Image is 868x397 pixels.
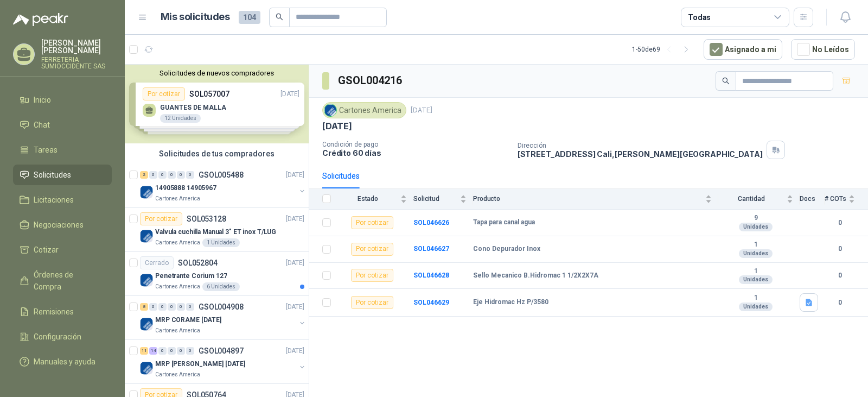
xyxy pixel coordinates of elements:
p: [DATE] [286,258,304,268]
button: Asignado a mi [704,39,782,60]
span: Negociaciones [34,219,84,231]
span: Chat [34,119,50,131]
div: Unidades [739,275,773,284]
p: GSOL004897 [199,347,244,355]
div: Por cotizar [351,216,393,229]
a: Órdenes de Compra [13,264,112,297]
a: Licitaciones [13,190,112,210]
img: Logo peakr [13,13,68,26]
div: 0 [158,171,167,179]
p: Cartones America [155,282,200,291]
p: Penetrante Corium 127 [155,271,227,281]
div: 2 [140,171,148,179]
th: Solicitud [413,188,473,210]
div: Por cotizar [351,269,393,282]
span: Cantidad [718,195,784,203]
b: 1 [718,241,793,249]
a: 2 0 0 0 0 0 GSOL005488[DATE] Company Logo14905888 14905967Cartones America [140,168,307,203]
p: Condición de pago [322,141,509,148]
div: 0 [177,171,185,179]
b: 0 [825,270,855,281]
p: SOL052804 [178,259,218,267]
p: [PERSON_NAME] [PERSON_NAME] [41,39,112,54]
span: Tareas [34,144,58,156]
div: 0 [149,171,157,179]
div: Cerrado [140,256,174,269]
div: Cartones America [322,102,406,118]
b: Sello Mecanico B.Hidromac 1 1/2X2X7A [473,272,598,280]
div: 6 Unidades [202,282,240,291]
b: 0 [825,298,855,308]
img: Company Logo [324,104,336,116]
b: SOL046629 [413,299,449,306]
span: search [722,77,730,85]
div: 0 [149,303,157,311]
button: Solicitudes de nuevos compradores [129,69,304,77]
a: Manuales y ayuda [13,351,112,372]
img: Company Logo [140,274,153,287]
img: Company Logo [140,186,153,199]
th: # COTs [825,188,868,210]
p: Cartones America [155,238,200,247]
th: Docs [800,188,825,210]
div: Por cotizar [351,296,393,309]
a: Inicio [13,90,112,110]
div: Solicitudes [322,170,360,182]
p: [DATE] [286,214,304,224]
b: Eje Hidromac Hz P/3580 [473,298,548,307]
a: 8 0 0 0 0 0 GSOL004908[DATE] Company LogoMRP CORAME [DATE]Cartones America [140,300,307,335]
p: 14905888 14905967 [155,183,216,193]
div: 0 [168,347,176,355]
a: Tareas [13,140,112,160]
a: SOL046626 [413,219,449,226]
div: 0 [168,303,176,311]
span: Cotizar [34,244,59,256]
b: Cono Depurador Inox [473,245,540,254]
span: # COTs [825,195,846,203]
b: Tapa para canal agua [473,218,535,227]
a: Configuración [13,326,112,347]
span: Solicitud [413,195,458,203]
img: Company Logo [140,362,153,375]
p: Cartones America [155,370,200,379]
b: 0 [825,218,855,228]
div: 0 [186,347,194,355]
a: Remisiones [13,301,112,322]
div: 1 - 50 de 69 [632,41,695,58]
p: Crédito 60 días [322,148,509,157]
img: Company Logo [140,230,153,243]
div: 0 [168,171,176,179]
div: Por cotizar [351,243,393,256]
a: Por cotizarSOL053128[DATE] Company LogoValvula cuchilla Manual 3" ET inox T/LUGCartones America1 ... [125,208,309,252]
a: SOL046627 [413,245,449,253]
span: Estado [337,195,398,203]
a: CerradoSOL052804[DATE] Company LogoPenetrante Corium 127Cartones America6 Unidades [125,252,309,296]
span: search [276,13,283,21]
div: 0 [158,347,167,355]
a: Cotizar [13,240,112,260]
th: Producto [473,188,718,210]
b: 9 [718,214,793,223]
p: Cartones America [155,194,200,203]
div: 0 [177,347,185,355]
div: 0 [177,303,185,311]
div: 0 [186,303,194,311]
span: Configuración [34,331,81,343]
div: 0 [186,171,194,179]
span: Manuales y ayuda [34,356,95,368]
p: [DATE] [411,105,432,116]
span: Licitaciones [34,194,74,206]
div: Por cotizar [140,212,182,225]
span: Solicitudes [34,169,71,181]
span: 104 [239,11,260,24]
p: Cartones America [155,326,200,335]
p: MRP [PERSON_NAME] [DATE] [155,359,245,369]
th: Cantidad [718,188,800,210]
button: No Leídos [791,39,855,60]
span: Órdenes de Compra [34,269,101,293]
b: 1 [718,294,793,303]
div: Unidades [739,303,773,311]
a: SOL046628 [413,272,449,279]
img: Company Logo [140,318,153,331]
